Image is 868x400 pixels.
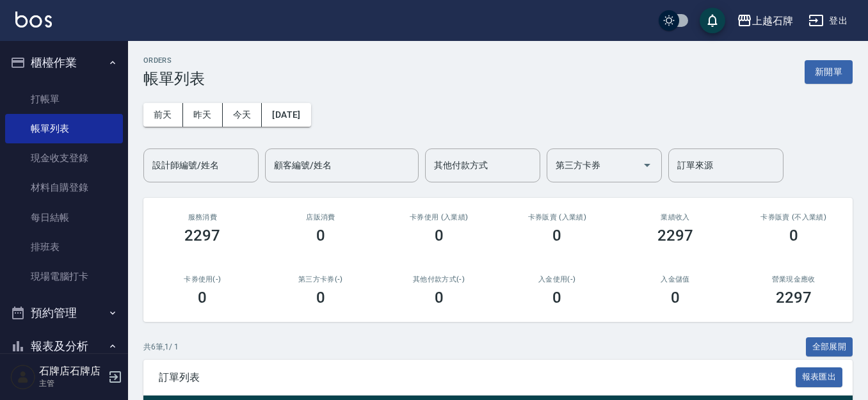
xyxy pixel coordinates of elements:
[5,143,123,173] a: 現金收支登錄
[5,46,123,79] button: 櫃檯作業
[277,275,365,284] h2: 第三方卡券(-)
[632,275,719,284] h2: 入金儲值
[5,203,123,232] a: 每日結帳
[316,227,325,244] h3: 0
[552,289,561,307] h3: 0
[552,227,561,244] h3: 0
[806,337,853,357] button: 全部展開
[159,275,246,284] h2: 卡券使用(-)
[700,8,725,33] button: save
[671,289,680,307] h3: 0
[5,296,123,330] button: 預約管理
[143,341,179,353] p: 共 6 筆, 1 / 1
[776,289,812,307] h3: 2297
[435,289,444,307] h3: 0
[159,213,246,221] h3: 服務消費
[143,56,205,65] h2: ORDERS
[435,227,444,244] h3: 0
[198,289,207,307] h3: 0
[796,367,843,387] button: 報表匯出
[262,103,310,127] button: [DATE]
[39,378,104,389] p: 主管
[805,60,853,84] button: 新開單
[513,275,601,284] h2: 入金使用(-)
[5,84,123,114] a: 打帳單
[39,365,104,378] h5: 石牌店石牌店
[5,262,123,291] a: 現場電腦打卡
[184,227,220,244] h3: 2297
[632,213,719,221] h2: 業績收入
[5,232,123,262] a: 排班表
[395,275,483,284] h2: 其他付款方式(-)
[732,8,798,34] button: 上越石牌
[5,173,123,202] a: 材料自購登錄
[10,364,36,390] img: Person
[657,227,693,244] h3: 2297
[15,12,52,28] img: Logo
[513,213,601,221] h2: 卡券販賣 (入業績)
[316,289,325,307] h3: 0
[143,70,205,88] h3: 帳單列表
[159,371,796,384] span: 訂單列表
[5,330,123,363] button: 報表及分析
[183,103,223,127] button: 昨天
[5,114,123,143] a: 帳單列表
[395,213,483,221] h2: 卡券使用 (入業績)
[750,213,837,221] h2: 卡券販賣 (不入業績)
[277,213,365,221] h2: 店販消費
[805,65,853,77] a: 新開單
[143,103,183,127] button: 前天
[637,155,657,175] button: Open
[750,275,837,284] h2: 營業現金應收
[752,13,793,29] div: 上越石牌
[803,9,853,33] button: 登出
[223,103,262,127] button: 今天
[789,227,798,244] h3: 0
[796,371,843,383] a: 報表匯出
